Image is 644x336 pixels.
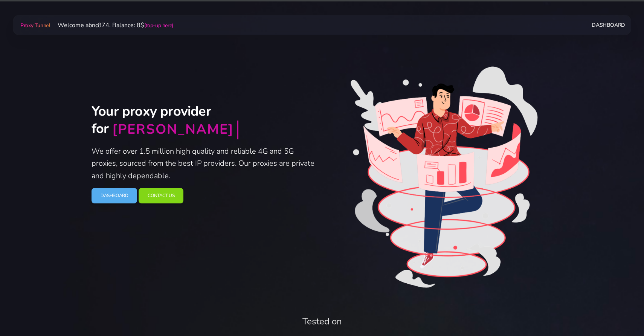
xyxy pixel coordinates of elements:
iframe: Webchat Widget [607,299,635,327]
span: Welcome abnc874. Balance: 8$ [52,21,173,29]
div: Tested on [96,315,548,328]
a: Proxy Tunnel [19,19,52,31]
p: We offer over 1.5 million high quality and reliable 4G and 5G proxies, sourced from the best IP p... [92,145,317,182]
span: Proxy Tunnel [20,22,50,29]
div: [PERSON_NAME] [112,121,234,139]
a: Contact Us [139,188,183,203]
a: Dashboard [92,188,137,203]
a: Dashboard [592,18,625,32]
a: (top-up here) [144,22,173,29]
h2: Your proxy provider for [92,103,317,139]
